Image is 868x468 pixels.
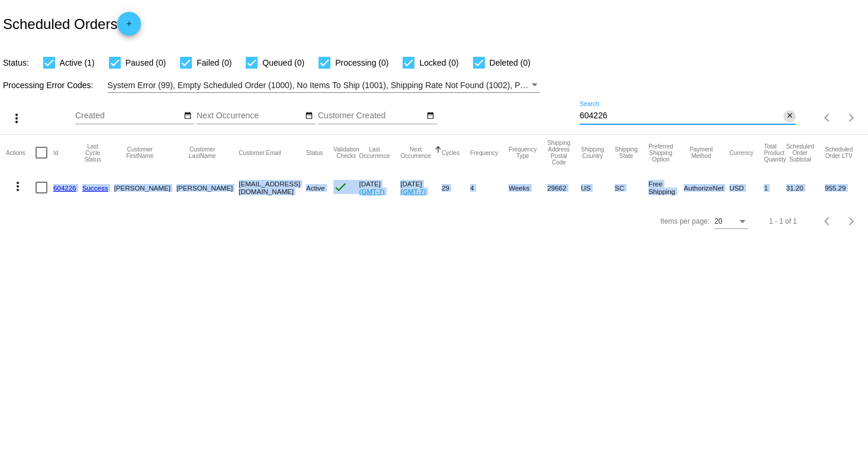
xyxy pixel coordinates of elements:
span: Active (1) [60,56,95,70]
mat-header-cell: Validation Checks [333,135,359,170]
mat-cell: US [581,170,615,205]
span: Failed (0) [197,56,232,70]
button: Change sorting for PreferredShippingOption [648,143,673,163]
button: Change sorting for CustomerEmail [239,149,281,156]
a: Success [82,184,108,192]
span: Locked (0) [419,56,458,70]
mat-cell: [DATE] [359,170,401,205]
a: (GMT-7) [359,188,385,195]
input: Search [580,111,783,121]
mat-cell: [PERSON_NAME] [176,170,239,205]
mat-cell: 955.29 [825,170,863,205]
button: Change sorting for CustomerLastName [176,146,228,159]
mat-header-cell: Total Product Quantity [764,135,786,170]
mat-icon: date_range [184,111,192,121]
button: Change sorting for Status [306,149,323,156]
span: Paused (0) [126,56,166,70]
button: Change sorting for LifetimeValue [825,146,853,159]
mat-cell: SC [615,170,648,205]
div: 1 - 1 of 1 [769,217,797,225]
mat-icon: check [333,180,348,194]
mat-cell: Weeks [509,170,547,205]
span: 20 [715,217,722,225]
button: Change sorting for Frequency [470,149,498,156]
button: Change sorting for LastOccurrenceUtc [359,146,390,159]
button: Change sorting for NextOccurrenceUtc [400,146,431,159]
button: Next page [840,106,863,130]
button: Change sorting for ShippingCountry [581,146,604,159]
input: Customer Created [318,111,425,121]
mat-icon: more_vert [9,111,24,125]
mat-cell: USD [729,170,764,205]
button: Change sorting for PaymentMethod.Type [684,146,719,159]
input: Created [75,111,182,121]
span: Processing Error Codes: [3,80,94,90]
mat-cell: AuthorizeNet [684,170,729,205]
mat-icon: date_range [305,111,313,121]
button: Change sorting for ShippingPostcode [547,140,570,166]
mat-cell: 29 [442,170,470,205]
button: Clear [783,110,796,122]
mat-icon: more_vert [11,179,25,193]
mat-icon: add [122,20,136,34]
span: Queued (0) [262,56,304,70]
button: Previous page [816,106,840,130]
mat-header-cell: Actions [6,135,36,170]
mat-cell: [PERSON_NAME] [114,170,176,205]
button: Change sorting for Id [53,149,58,156]
mat-cell: [EMAIL_ADDRESS][DOMAIN_NAME] [239,170,306,205]
mat-icon: date_range [426,111,435,121]
button: Change sorting for FrequencyType [509,146,536,159]
button: Change sorting for LastProcessingCycleId [82,143,104,163]
button: Change sorting for Cycles [442,149,459,156]
span: Status: [3,58,29,67]
div: Items per page: [660,217,709,225]
span: Active [306,184,325,192]
button: Change sorting for CurrencyIso [729,149,754,156]
mat-select: Items per page: [715,218,748,226]
button: Previous page [816,209,840,233]
button: Change sorting for ShippingState [615,146,638,159]
mat-cell: 31.20 [786,170,825,205]
mat-select: Filter by Processing Error Codes [108,78,541,93]
button: Change sorting for Subtotal [786,143,814,163]
mat-cell: Free Shipping [648,170,684,205]
mat-cell: 4 [470,170,509,205]
h2: Scheduled Orders [3,12,141,35]
button: Change sorting for CustomerFirstName [114,146,166,159]
mat-icon: close [786,111,794,121]
a: (GMT-7) [400,188,426,195]
mat-cell: [DATE] [400,170,442,205]
mat-cell: 1 [764,170,786,205]
button: Next page [840,209,863,233]
mat-cell: 29662 [547,170,581,205]
input: Next Occurrence [197,111,303,121]
a: 604226 [53,184,76,192]
span: Deleted (0) [490,56,531,70]
span: Processing (0) [335,56,388,70]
